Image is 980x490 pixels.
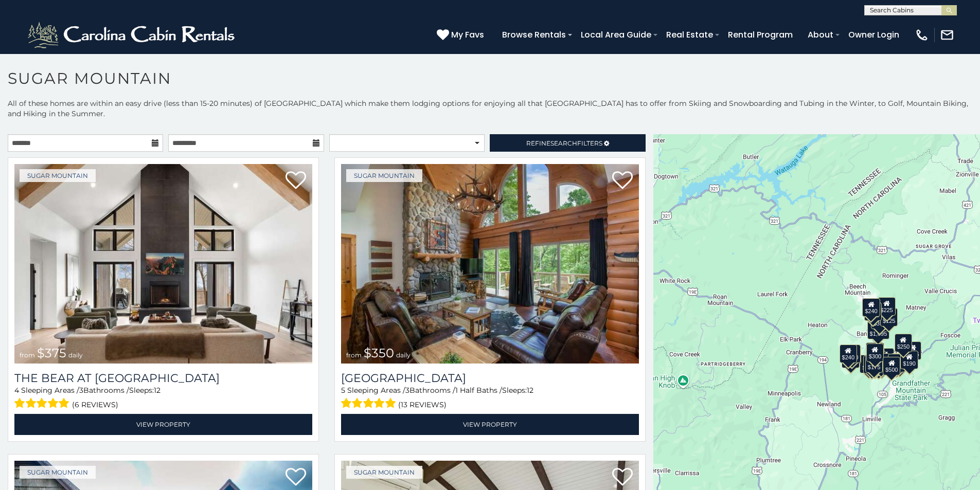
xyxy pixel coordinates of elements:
img: phone-regular-white.png [915,28,929,42]
img: Grouse Moor Lodge [341,164,639,364]
a: About [803,26,839,44]
div: $250 [895,334,912,352]
h3: The Bear At Sugar Mountain [14,371,312,385]
a: The Bear At [GEOGRAPHIC_DATA] [14,371,312,385]
a: Real Estate [661,26,718,44]
span: 12 [527,386,533,395]
div: $190 [866,342,883,361]
span: (13 reviews) [398,398,447,411]
div: $175 [865,354,883,373]
a: View Property [14,414,312,435]
div: $240 [840,344,857,363]
a: Owner Login [843,26,904,44]
span: Refine Filters [526,139,602,147]
a: Add to favorites [612,170,633,192]
span: (6 reviews) [72,398,118,411]
span: from [20,351,35,359]
img: The Bear At Sugar Mountain [14,164,312,364]
span: 1 Half Baths / [455,386,502,395]
a: [GEOGRAPHIC_DATA] [341,371,639,385]
a: View Property [341,414,639,435]
div: Sleeping Areas / Bathrooms / Sleeps: [14,385,312,411]
div: $500 [883,357,900,375]
div: $240 [863,298,880,317]
div: $225 [878,297,896,316]
div: $300 [866,343,884,362]
div: $195 [888,354,905,372]
span: 3 [405,386,409,395]
a: My Favs [437,28,487,42]
span: 3 [79,386,83,395]
img: White-1-2.png [26,20,239,50]
a: RefineSearchFilters [490,134,645,152]
span: 5 [341,386,345,395]
a: Sugar Mountain [346,466,422,479]
div: $155 [864,355,881,374]
span: Search [550,139,577,147]
span: My Favs [451,28,484,41]
a: Browse Rentals [497,26,571,44]
a: Rental Program [723,26,798,44]
div: $200 [877,348,894,367]
h3: Grouse Moor Lodge [341,371,639,385]
span: $350 [364,346,394,360]
a: Sugar Mountain [20,169,96,182]
div: $190 [901,351,918,369]
a: Local Area Guide [576,26,656,44]
div: $1,095 [867,321,890,339]
img: mail-regular-white.png [940,28,954,42]
div: $155 [904,341,921,360]
span: from [346,351,362,359]
span: daily [396,351,411,359]
a: The Bear At Sugar Mountain from $375 daily [14,164,312,364]
a: Add to favorites [286,467,306,488]
a: Add to favorites [286,170,306,192]
a: Sugar Mountain [346,169,422,182]
span: daily [68,351,83,359]
a: Grouse Moor Lodge from $350 daily [341,164,639,364]
span: 4 [14,386,19,395]
div: $125 [880,308,898,326]
div: Sleeping Areas / Bathrooms / Sleeps: [341,385,639,411]
span: 12 [154,386,161,395]
a: Sugar Mountain [20,466,96,479]
span: $375 [37,346,66,360]
a: Add to favorites [612,467,633,488]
